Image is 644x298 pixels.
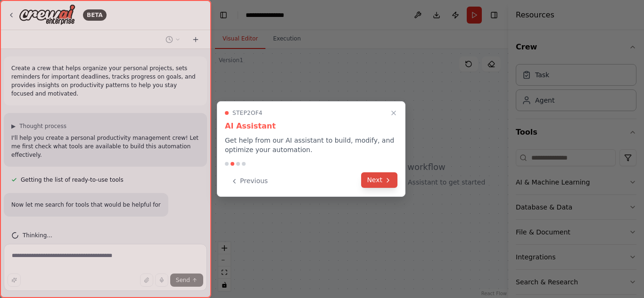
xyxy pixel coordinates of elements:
h3: AI Assistant [225,121,397,132]
button: Hide left sidebar [217,8,230,22]
span: Step 2 of 4 [232,109,263,117]
p: Get help from our AI assistant to build, modify, and optimize your automation. [225,136,397,154]
button: Close walkthrough [388,107,399,119]
button: Next [361,172,397,188]
button: Previous [225,173,273,189]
